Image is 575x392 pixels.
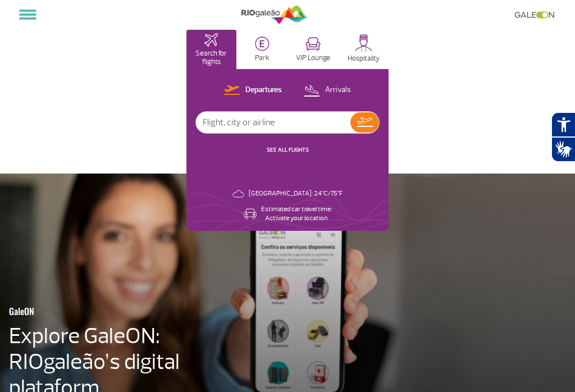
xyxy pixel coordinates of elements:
p: Hospitality [348,54,380,63]
button: Search for flights [186,30,236,69]
button: Hospitality [339,30,389,69]
button: Abrir tradutor de língua de sinais. [551,137,575,162]
p: Departures [245,85,282,95]
p: VIP Lounge [296,54,330,62]
p: [GEOGRAPHIC_DATA]: 24°C/75°F [249,189,343,198]
button: VIP Lounge [288,30,338,69]
img: hospitality.svg [355,34,372,52]
input: Flight, city or airline [196,112,350,133]
button: Park [238,30,287,69]
p: Park [255,54,270,62]
button: Arrivals [300,83,354,98]
p: Search for flights [192,49,231,66]
a: SEE ALL FLIGHTS [267,146,309,153]
img: vipRoom.svg [305,37,321,51]
div: Plugin de acessibilidade da Hand Talk. [551,112,575,162]
button: Departures [221,83,285,98]
button: SEE ALL FLIGHTS [263,145,312,154]
h3: GaleON [9,299,197,323]
p: Estimated car travel time: Activate your location [261,205,332,223]
img: airplaneHomeActive.svg [204,33,218,47]
img: carParkingHome.svg [255,37,270,51]
p: Arrivals [325,85,351,95]
button: Abrir recursos assistivos. [551,112,575,137]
